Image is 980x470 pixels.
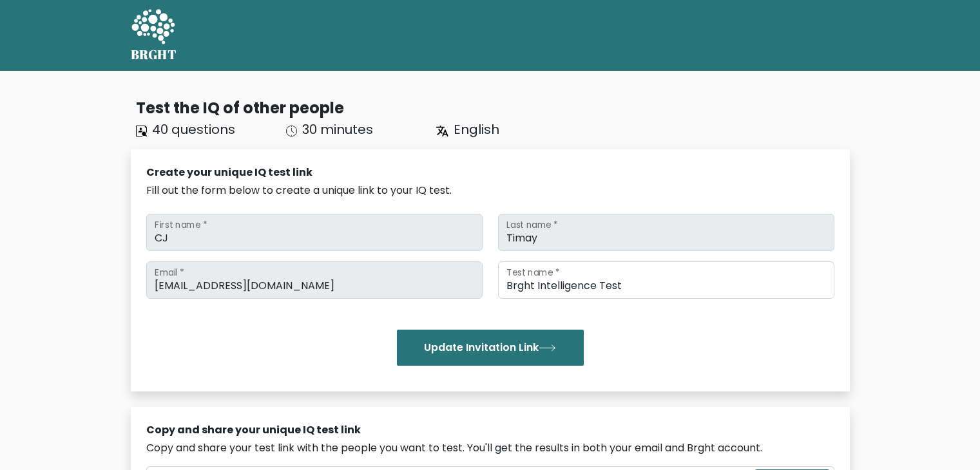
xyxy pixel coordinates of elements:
div: Test the IQ of other people [136,97,850,120]
input: Email [146,261,483,299]
div: Fill out the form below to create a unique link to your IQ test. [146,183,834,198]
h5: BRGHT [131,47,177,62]
div: Copy and share your test link with the people you want to test. You'll get the results in both yo... [146,440,834,456]
span: 30 minutes [302,120,373,138]
div: Copy and share your unique IQ test link [146,422,834,438]
input: Test name [498,261,834,299]
button: Update Invitation Link [397,330,584,366]
input: Last name [498,214,834,251]
input: First name [146,214,483,251]
div: Create your unique IQ test link [146,165,834,180]
span: 40 questions [152,120,235,138]
a: BRGHT [131,5,177,66]
span: English [454,120,499,138]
